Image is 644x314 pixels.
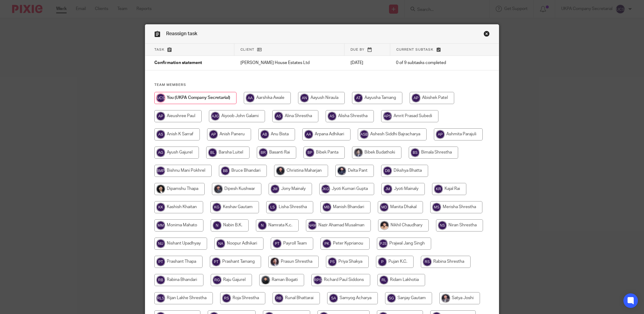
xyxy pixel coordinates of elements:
[390,56,474,70] td: 0 of 9 subtasks completed
[240,48,254,51] span: Client
[166,31,197,36] span: Reassign task
[154,48,165,51] span: Task
[351,48,364,51] span: Due by
[396,48,434,51] span: Current subtask
[484,31,490,39] a: Close this dialog window
[351,60,384,66] p: [DATE]
[240,60,338,66] p: [PERSON_NAME] House Estates Ltd
[154,83,490,87] h4: Team members
[154,61,202,65] span: Confirmation statement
